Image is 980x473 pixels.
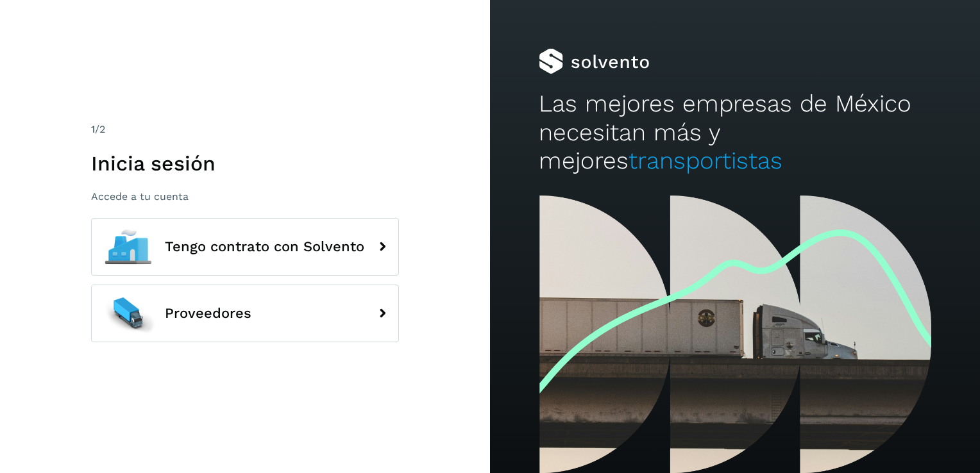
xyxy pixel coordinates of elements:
button: Proveedores [91,285,399,342]
div: /2 [91,122,399,137]
p: Accede a tu cuenta [91,190,399,203]
button: Tengo contrato con Solvento [91,218,399,276]
span: Proveedores [165,306,251,321]
h1: Inicia sesión [91,151,399,176]
span: Tengo contrato con Solvento [165,239,364,254]
span: 1 [91,123,95,135]
h2: Las mejores empresas de México necesitan más y mejores [539,90,931,175]
span: transportistas [629,147,782,174]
